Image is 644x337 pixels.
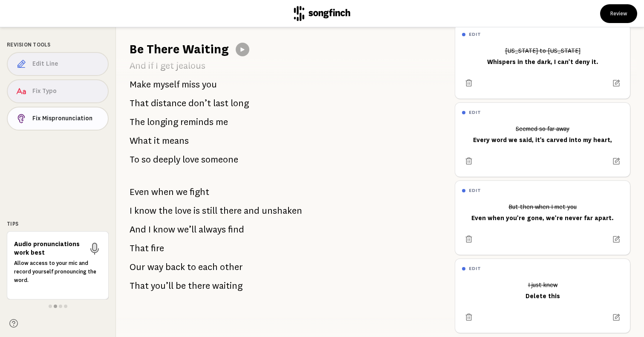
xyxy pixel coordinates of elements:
span: fire [151,240,164,257]
span: is [193,202,200,219]
span: it [154,132,160,149]
span: I [130,202,132,219]
p: Allow access to your mic and record yourself pronouncing the word. [14,259,101,285]
span: That [130,240,149,257]
span: me [216,113,228,131]
span: myself [153,76,179,93]
span: fight [190,183,209,200]
span: love [175,202,191,219]
span: longing [147,113,178,131]
span: each [198,259,218,276]
span: That [130,277,149,294]
span: always [199,221,226,238]
div: Tips [7,220,109,228]
span: What [130,132,152,149]
span: when [151,183,174,200]
span: Make [130,76,151,93]
span: I [156,57,158,74]
span: That [130,95,149,112]
span: be [176,277,186,294]
span: To [130,151,139,168]
span: we’ll [177,221,196,238]
span: way [147,259,163,276]
span: love [182,151,199,168]
span: The [130,113,145,131]
h6: edit [469,110,481,115]
span: someone [201,151,238,168]
span: deeply [153,151,180,168]
button: Review [600,4,637,23]
span: and [244,202,260,219]
span: know [153,221,175,238]
span: last [213,95,228,112]
span: jealous [176,57,205,74]
h1: Be There Waiting [130,41,229,58]
span: distance [151,95,186,112]
div: Revision Tools [7,41,109,49]
span: Our [130,259,145,276]
span: And [130,57,146,74]
h6: edit [469,188,481,193]
span: the [159,202,173,219]
span: still [202,202,217,219]
span: reminds [180,113,214,131]
span: we [176,183,188,200]
h6: Audio pronunciations work best [14,240,84,257]
span: Even [130,183,149,200]
span: there [219,202,242,219]
h6: edit [469,32,481,37]
span: means [162,132,189,149]
span: back [165,259,185,276]
span: get [160,57,174,74]
span: you [202,76,217,93]
span: know [134,202,156,219]
span: I [148,221,151,238]
span: so [142,151,151,168]
button: Fix Mispronunciation [7,107,109,131]
span: to [187,259,196,276]
h6: edit [469,266,481,271]
span: And [130,221,146,238]
span: other [220,259,243,276]
span: there [188,277,210,294]
span: if [148,57,153,74]
span: unshaken [262,202,302,219]
span: long [231,95,249,112]
span: miss [182,76,200,93]
span: waiting [212,277,243,294]
span: Fix Mispronunciation [32,114,101,123]
span: find [228,221,244,238]
span: you’ll [151,277,173,294]
span: don’t [188,95,211,112]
